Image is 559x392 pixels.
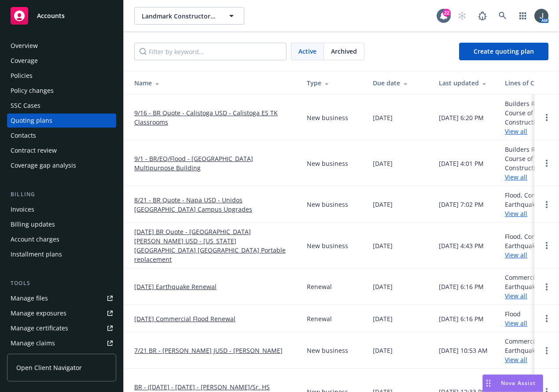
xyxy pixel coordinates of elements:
div: Overview [11,39,38,53]
a: View all [505,319,527,327]
div: New business [307,159,348,168]
a: 9/16 - BR Quote - Calistoga USD - Calistoga ES TK Classrooms [134,108,293,127]
a: View all [505,173,527,181]
a: 7/21 BR - [PERSON_NAME] JUSD - [PERSON_NAME] [134,346,283,355]
div: New business [307,241,348,250]
div: [DATE] 4:43 PM [439,241,484,250]
div: Flood [505,309,527,328]
div: New business [307,113,348,122]
button: Nova Assist [482,374,543,392]
a: Manage certificates [7,321,116,335]
a: [DATE] Earthquake Renewal [134,282,217,291]
a: Invoices [7,202,116,216]
div: Invoices [11,202,34,216]
a: Manage exposures [7,306,116,320]
a: View all [505,355,527,364]
span: Create quoting plan [474,47,534,55]
div: Manage certificates [11,321,68,335]
a: Contract review [7,143,116,158]
div: Renewal [307,314,332,323]
div: SSC Cases [11,99,40,113]
a: [DATE] BR Quote - [GEOGRAPHIC_DATA][PERSON_NAME] USD - [US_STATE][GEOGRAPHIC_DATA] [GEOGRAPHIC_DA... [134,227,293,264]
a: Manage files [7,291,116,305]
img: photo [534,9,548,23]
span: Archived [331,47,357,56]
div: Manage claims [11,336,55,350]
a: SSC Cases [7,99,116,113]
div: [DATE] [373,159,393,168]
div: [DATE] 4:01 PM [439,159,484,168]
div: Tools [7,279,116,288]
a: Installment plans [7,247,116,261]
div: [DATE] 6:16 PM [439,314,484,323]
a: Accounts [7,4,116,28]
a: Policies [7,69,116,83]
input: Filter by keyword... [134,43,287,60]
div: [DATE] 10:53 AM [439,346,488,355]
div: [DATE] [373,282,393,291]
div: Account charges [11,232,59,246]
a: [DATE] Commercial Flood Renewal [134,314,235,323]
div: 22 [443,9,451,17]
div: [DATE] [373,200,393,209]
a: Overview [7,39,116,53]
a: 9/1 - BR/EQ/Flood - [GEOGRAPHIC_DATA] Multipurpose Building [134,154,293,172]
a: Search [494,7,511,25]
a: Contacts [7,128,116,143]
a: Open options [541,199,552,210]
div: [DATE] [373,113,393,122]
div: [DATE] [373,346,393,355]
div: New business [307,200,348,209]
span: Accounts [37,12,65,19]
a: Report a Bug [474,7,491,25]
div: Type [307,78,359,88]
a: Coverage gap analysis [7,158,116,172]
span: Landmark Constructors, Inc. [142,11,218,21]
div: [DATE] [373,241,393,250]
div: [DATE] 7:02 PM [439,200,484,209]
a: Create quoting plan [459,43,548,60]
span: Open Client Navigator [16,363,82,372]
div: [DATE] 6:20 PM [439,113,484,122]
a: View all [505,209,527,218]
a: Open options [541,240,552,251]
a: Billing updates [7,217,116,231]
div: [DATE] [373,314,393,323]
a: Quoting plans [7,114,116,128]
a: Open options [541,313,552,324]
a: Account charges [7,232,116,246]
span: Active [298,47,316,56]
a: Open options [541,345,552,356]
a: Coverage [7,54,116,68]
button: Landmark Constructors, Inc. [134,7,244,25]
a: Start snowing [453,7,471,25]
a: View all [505,127,527,136]
div: Policy changes [11,84,54,98]
div: Name [134,78,293,88]
div: Installment plans [11,247,62,261]
div: Policies [11,69,33,83]
div: Manage exposures [11,306,66,320]
div: Contacts [11,128,36,143]
span: Nova Assist [501,379,536,387]
a: 8/21 - BR Quote - Napa USD - Unidos [GEOGRAPHIC_DATA] Campus Upgrades [134,195,293,214]
a: Open options [541,158,552,169]
a: Open options [541,282,552,292]
a: Switch app [514,7,532,25]
a: View all [505,251,527,259]
div: Billing updates [11,217,55,231]
div: New business [307,346,348,355]
div: Coverage [11,54,38,68]
div: Renewal [307,282,332,291]
div: Coverage gap analysis [11,158,76,172]
a: Manage claims [7,336,116,350]
div: Due date [373,78,425,88]
a: Open options [541,112,552,123]
a: Policy changes [7,84,116,98]
div: Billing [7,190,116,199]
div: Quoting plans [11,114,52,128]
div: Manage files [11,291,48,305]
a: View all [505,292,527,300]
div: Drag to move [483,375,494,392]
